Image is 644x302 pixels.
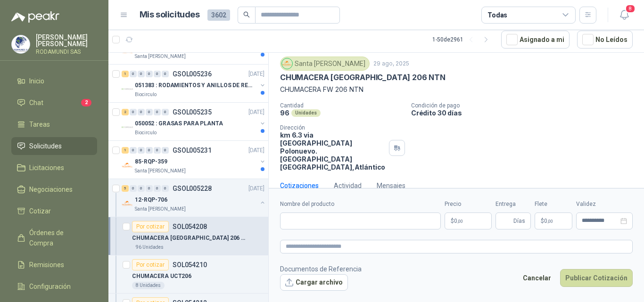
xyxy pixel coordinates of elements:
[132,221,169,232] div: Por cotizar
[135,129,157,137] p: Biocirculo
[162,147,169,154] div: 0
[280,180,319,191] div: Cotizaciones
[11,115,97,133] a: Tareas
[454,218,463,224] span: 0
[11,202,97,220] a: Cotizar
[173,261,207,268] p: SOL054210
[130,71,137,77] div: 0
[411,109,640,117] p: Crédito 30 días
[130,109,137,115] div: 0
[138,147,145,154] div: 0
[81,99,91,106] span: 2
[108,255,268,294] a: Por cotizarSOL054210CHUMACERA UCT2068 Unidades
[135,81,252,90] p: 051383 : RODAMIENTOS Y ANILLOS DE RETENCION RUEDAS
[248,70,264,79] p: [DATE]
[29,184,73,195] span: Negociaciones
[122,106,266,137] a: 2 0 0 0 0 0 GSOL005235[DATE] Company Logo050052 : GRASAS PARA PLANTABiocirculo
[616,7,633,24] button: 8
[122,68,266,98] a: 1 0 0 0 0 0 GSOL005236[DATE] Company Logo051383 : RODAMIENTOS Y ANILLOS DE RETENCION RUEDASBiocir...
[445,212,492,229] p: $0,00
[122,183,266,213] a: 5 0 0 0 0 0 GSOL005228[DATE] Company Logo12-RQP-706Santa [PERSON_NAME]
[535,200,572,209] label: Flete
[487,10,507,20] div: Todas
[11,72,97,90] a: Inicio
[11,224,97,252] a: Órdenes de Compra
[122,147,129,154] div: 1
[36,49,97,55] p: RODAMUNDI SAS
[173,223,207,230] p: SOL054208
[173,185,212,192] p: GSOL005228
[29,260,64,270] span: Remisiones
[11,278,97,295] a: Configuración
[280,102,404,109] p: Cantidad
[154,71,161,77] div: 0
[280,124,385,131] p: Dirección
[122,109,129,115] div: 2
[560,269,633,287] button: Publicar Cotización
[11,94,97,112] a: Chat2
[36,34,97,47] p: [PERSON_NAME] [PERSON_NAME]
[541,218,544,224] span: $
[122,71,129,77] div: 1
[122,145,266,175] a: 1 0 0 0 0 0 GSOL005231[DATE] Company Logo85-RQP-359Santa [PERSON_NAME]
[280,57,370,71] div: Santa [PERSON_NAME]
[29,281,71,292] span: Configuración
[135,167,186,175] p: Santa [PERSON_NAME]
[282,58,292,69] img: Company Logo
[29,163,64,173] span: Licitaciones
[122,83,133,95] img: Company Logo
[457,219,463,224] span: ,00
[11,159,97,177] a: Licitaciones
[243,11,250,18] span: search
[535,212,572,229] p: $ 0,00
[377,180,405,191] div: Mensajes
[132,234,249,243] p: CHUMACERA [GEOGRAPHIC_DATA] 206 NTN
[576,200,633,209] label: Validez
[291,109,321,117] div: Unidades
[122,160,133,171] img: Company Logo
[11,256,97,274] a: Remisiones
[280,274,348,291] button: Cargar archivo
[625,4,636,13] span: 8
[135,157,167,166] p: 85-RQP-359
[138,109,145,115] div: 0
[432,32,494,47] div: 1 - 50 de 2961
[135,53,186,60] p: Santa [PERSON_NAME]
[130,185,137,192] div: 0
[248,108,264,117] p: [DATE]
[154,109,161,115] div: 0
[280,200,441,209] label: Nombre del producto
[135,196,167,204] p: 12-RQP-706
[280,84,633,95] p: CHUMACERA FW 206 NTN
[29,206,51,216] span: Cotizar
[130,147,137,154] div: 0
[132,259,169,270] div: Por cotizar
[122,122,133,133] img: Company Logo
[135,91,157,98] p: Biocirculo
[132,282,165,289] div: 8 Unidades
[108,217,268,255] a: Por cotizarSOL054208CHUMACERA [GEOGRAPHIC_DATA] 206 NTN96 Unidades
[146,71,153,77] div: 0
[154,185,161,192] div: 0
[280,109,289,117] p: 96
[547,219,553,224] span: ,00
[146,109,153,115] div: 0
[518,269,556,287] button: Cancelar
[138,71,145,77] div: 0
[132,244,167,251] div: 96 Unidades
[495,200,531,209] label: Entrega
[138,185,145,192] div: 0
[29,76,44,86] span: Inicio
[122,185,129,192] div: 5
[11,11,59,23] img: Logo peakr
[132,272,191,281] p: CHUMACERA UCT206
[162,71,169,77] div: 0
[445,200,492,209] label: Precio
[12,35,30,53] img: Company Logo
[173,71,212,77] p: GSOL005236
[544,218,553,224] span: 0
[334,180,362,191] div: Actividad
[135,119,223,128] p: 050052 : GRASAS PARA PLANTA
[29,141,62,151] span: Solicitudes
[207,9,230,21] span: 3602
